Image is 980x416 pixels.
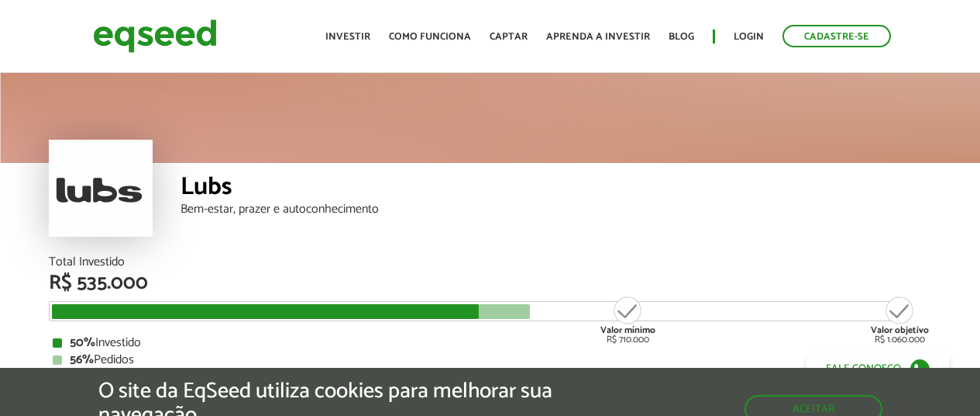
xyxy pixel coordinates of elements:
div: R$ 710.000 [599,295,657,345]
div: Investido [53,337,928,349]
a: Cadastre-se [782,25,891,47]
a: Login [734,32,764,42]
div: Total Investido [49,256,932,269]
a: Aprenda a investir [546,32,650,42]
strong: Valor objetivo [871,323,929,338]
strong: Valor mínimo [600,323,655,338]
div: Pedidos [53,354,928,366]
div: Bem-estar, prazer e autoconhecimento [181,203,932,216]
div: R$ 535.000 [49,273,932,293]
a: Fale conosco [806,352,949,385]
strong: 56% [70,349,94,370]
a: Como funciona [389,32,471,42]
a: Blog [669,32,694,42]
img: EqSeed [93,16,217,57]
a: Captar [490,32,528,42]
div: R$ 1.060.000 [871,295,929,345]
div: Lubs [181,175,932,203]
strong: 50% [70,332,95,353]
a: Investir [325,32,370,42]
